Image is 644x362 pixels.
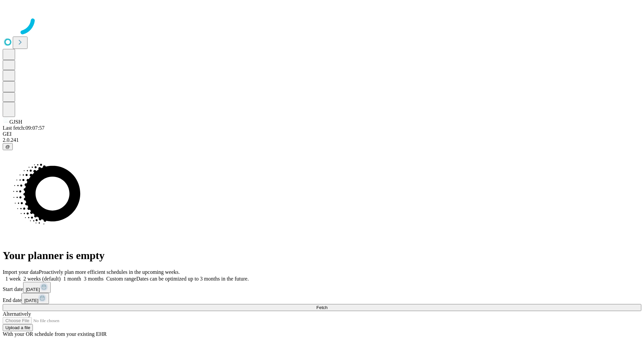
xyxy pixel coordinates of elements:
[3,137,641,143] div: 2.0.241
[9,119,22,125] span: GJSH
[84,276,104,282] span: 3 months
[39,269,180,275] span: Proactively plan more efficient schedules in the upcoming weeks.
[3,311,31,317] span: Alternatively
[21,293,49,304] button: [DATE]
[3,125,45,131] span: Last fetch: 09:07:57
[3,131,641,137] div: GEI
[3,143,13,150] button: @
[106,276,136,282] span: Custom range
[3,304,641,311] button: Fetch
[23,276,61,282] span: 2 weeks (default)
[316,305,327,310] span: Fetch
[3,331,107,337] span: With your OR schedule from your existing EHR
[23,282,51,293] button: [DATE]
[3,282,641,293] div: Start date
[5,276,21,282] span: 1 week
[5,144,10,149] span: @
[3,293,641,304] div: End date
[136,276,249,282] span: Dates can be optimized up to 3 months in the future.
[63,276,81,282] span: 1 month
[24,298,38,303] span: [DATE]
[26,287,40,292] span: [DATE]
[3,269,39,275] span: Import your data
[3,249,641,262] h1: Your planner is empty
[3,324,33,331] button: Upload a file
